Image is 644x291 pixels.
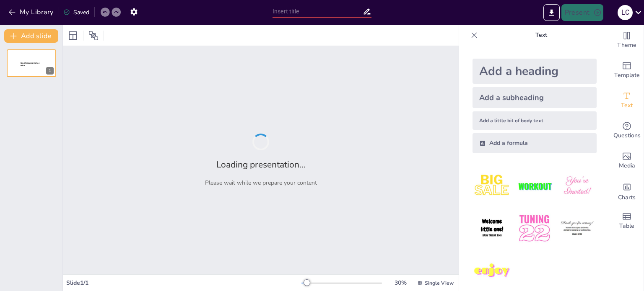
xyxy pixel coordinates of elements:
span: Position [88,31,99,41]
div: Change the overall theme [610,25,644,55]
span: Theme [617,41,636,50]
div: Get real-time input from your audience [610,116,644,146]
div: Add text boxes [610,85,644,116]
p: Please wait while we prepare your content [205,179,317,187]
div: Add charts and graphs [610,176,644,206]
span: Single View [425,280,454,286]
img: 3.jpeg [558,167,597,206]
div: Add images, graphics, shapes or video [610,146,644,176]
div: Add a formula [473,133,597,153]
img: 7.jpeg [473,252,512,291]
span: Text [621,101,633,110]
img: 4.jpeg [473,209,512,248]
div: Add a subheading [473,87,597,108]
button: Present [561,4,603,21]
div: L C [618,5,633,20]
img: 6.jpeg [558,209,597,248]
span: Sendsteps presentation editor [21,62,39,67]
button: Export to PowerPoint [543,4,560,21]
div: Add a table [610,206,644,236]
button: Add slide [4,29,58,43]
span: Questions [613,131,641,140]
input: Insert title [273,5,363,18]
div: 1 [46,67,54,75]
div: Layout [66,29,80,42]
img: 2.jpeg [515,167,554,206]
span: Table [619,221,634,231]
div: Saved [63,8,89,16]
div: Add ready made slides [610,55,644,85]
button: My Library [6,5,57,19]
img: 1.jpeg [473,167,512,206]
div: Add a little bit of body text [473,111,597,130]
div: Slide 1 / 1 [66,279,301,287]
span: Template [614,71,640,80]
div: Add a heading [473,59,597,84]
button: L C [618,4,633,21]
span: Media [619,161,635,170]
p: Text [481,25,602,45]
span: Charts [618,193,636,202]
h2: Loading presentation... [216,159,306,170]
img: 5.jpeg [515,209,554,248]
div: 1 [7,49,56,77]
div: 30 % [390,279,410,287]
